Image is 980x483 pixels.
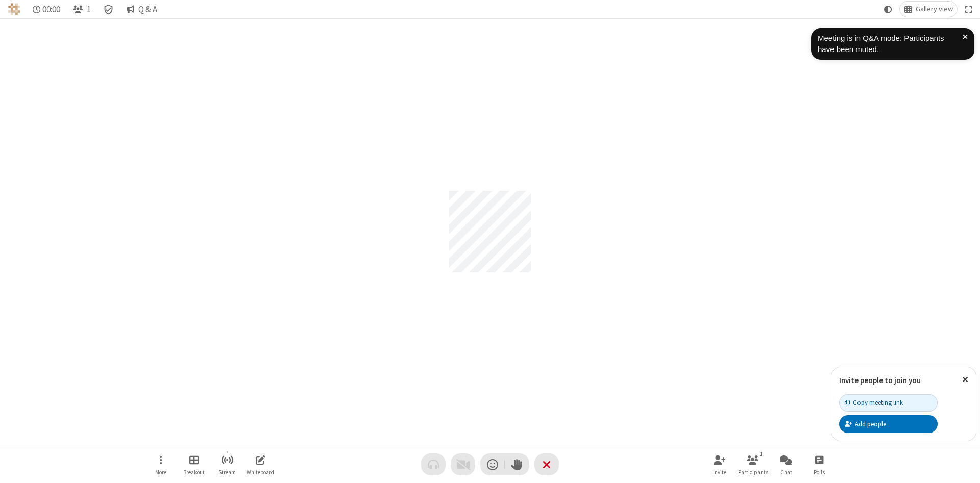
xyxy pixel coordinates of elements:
[218,469,236,475] span: Stream
[8,3,20,15] img: QA Selenium DO NOT DELETE OR CHANGE
[421,453,446,475] button: Audio problem - check your Internet connection or call by phone
[68,2,95,17] button: Open participant list
[245,450,276,479] button: Open shared whiteboard
[839,394,938,412] button: Copy meeting link
[505,453,529,475] button: Raise hand
[839,375,921,385] label: Invite people to join you
[87,5,91,14] span: 1
[961,2,976,17] button: Fullscreen
[99,2,118,17] div: Meeting details Encryption enabled
[845,398,903,408] div: Copy meeting link
[804,450,835,479] button: Open poll
[212,450,242,479] button: Start streaming
[839,415,938,433] button: Add people
[900,2,957,17] button: Change layout
[42,5,60,14] span: 00:00
[880,2,896,17] button: Using system theme
[183,469,205,475] span: Breakout
[451,453,475,475] button: Video
[738,469,768,475] span: Participants
[29,2,65,17] div: Timer
[145,450,176,479] button: Open menu
[155,469,166,475] span: More
[122,2,161,17] button: Q & A
[247,469,274,475] span: Whiteboard
[818,33,963,56] div: Meeting is in Q&A mode: Participants have been muted.
[916,5,953,13] span: Gallery view
[480,453,505,475] button: Send a reaction
[713,469,726,475] span: Invite
[138,5,157,14] span: Q & A
[954,367,976,392] button: Close popover
[179,450,209,479] button: Manage Breakout Rooms
[738,450,768,479] button: Open participant list
[780,469,792,475] span: Chat
[704,450,735,479] button: Invite participants (Alt+I)
[757,449,766,459] div: 1
[534,453,559,475] button: End or leave meeting
[814,469,825,475] span: Polls
[771,450,801,479] button: Open chat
